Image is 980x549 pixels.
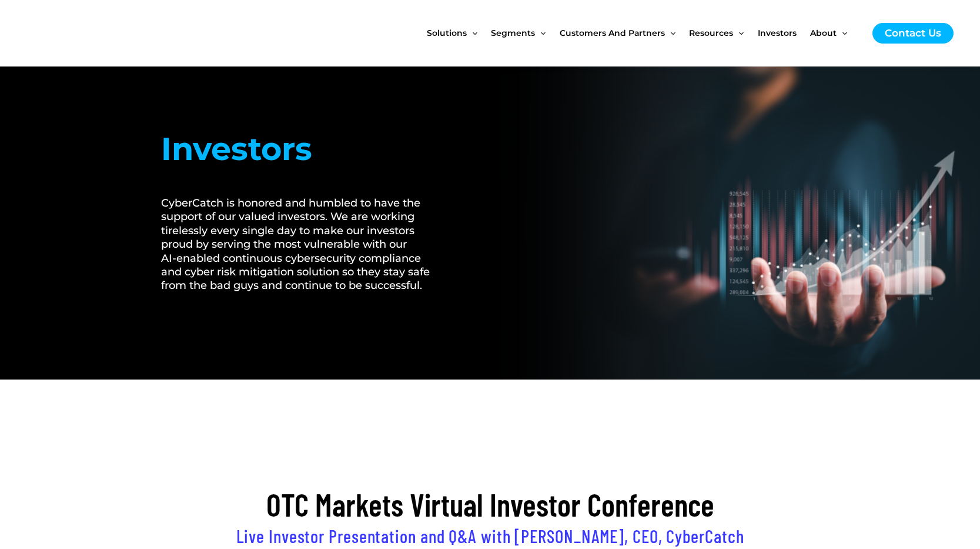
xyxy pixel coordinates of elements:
[733,8,744,58] span: Menu Toggle
[161,484,820,525] h2: OTC Markets Virtual Investor Conference
[467,8,477,58] span: Menu Toggle
[560,8,665,58] span: Customers and Partners
[427,8,861,58] nav: Site Navigation: New Main Menu
[810,8,837,58] span: About
[161,125,444,173] h1: Investors
[21,9,162,58] img: CyberCatch
[427,8,467,58] span: Solutions
[758,8,797,58] span: Investors
[665,8,675,58] span: Menu Toggle
[535,8,546,58] span: Menu Toggle
[161,524,820,548] h2: Live Investor Presentation and Q&A with [PERSON_NAME], CEO, CyberCatch
[837,8,847,58] span: Menu Toggle
[758,8,810,58] a: Investors
[161,197,444,293] h2: CyberCatch is honored and humbled to have the support of our valued investors. We are working tir...
[491,8,535,58] span: Segments
[689,8,733,58] span: Resources
[872,23,954,44] a: Contact Us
